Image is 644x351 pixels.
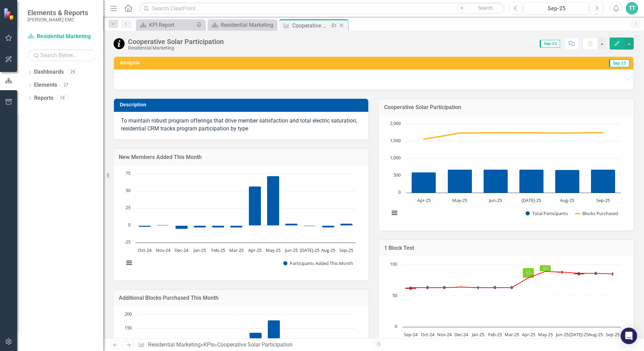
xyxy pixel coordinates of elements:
path: May-25, 89. 1 Block Change From Last Month (White Space). [539,271,551,327]
button: View chart menu, Chart [390,208,399,218]
text: 1 [612,272,614,276]
text: 25 [126,204,130,211]
text: Aug-25 [321,247,335,253]
text: Jun-25 [488,197,502,203]
span: Sep-25 [609,60,629,67]
path: May-25, 671. Total Participants. [447,169,472,193]
path: May-25, 72. Participants Added This Month. [267,176,279,226]
text: 1 [561,270,563,275]
a: KPIs [203,341,214,348]
text: 2 [578,271,580,276]
text: Sep-25 [605,331,619,338]
a: Dashboards [34,68,64,76]
text: Sep-24 [404,331,418,338]
a: Residential Marketing [148,341,201,348]
text: 10 [543,266,547,270]
path: Sep-25, 673. Total Participants. [591,169,615,193]
path: Sep-25, 3. Participants Added This Month. [340,224,353,226]
text: Jun-25 [555,331,568,338]
text: Apr-25 [248,247,262,253]
text: 50 [126,187,130,193]
g: 1 Block Change From Last Month (White Space), series 4 of 4. Bar series with 13 bars. [405,271,618,327]
path: Oct-24, 63. 1 Block Change From Last Month (White Space). [422,287,433,327]
path: Aug-25, -3. Participants Added This Month. [322,226,335,228]
text: 1,000 [390,155,401,161]
text: Jan-25 [193,247,206,253]
a: Elements [34,81,57,89]
text: 200 [125,311,132,317]
div: Residential Marketing [128,45,224,51]
path: Apr-25, 57. Participants Added This Month. [249,187,261,226]
text: Oct-24 [421,331,434,338]
path: Nov-24, 1. Participants Added This Month. [157,225,169,226]
span: Sep-25 [540,40,560,47]
text: Nov-24 [156,247,171,253]
path: Sep-24, 2. 1 Block Change From Last Month (Negative). [405,287,416,289]
text: 2,000 [390,120,401,126]
path: Apr-25, 16. 1 Block Change From Last Month (Positive). [522,268,534,278]
text: 50 [392,292,397,298]
h3: Additional Blocks Purchased This Month [119,295,363,301]
path: Jul-25, 84. 1 Block Change From Last Month (White Space). [573,274,584,327]
div: 19 [57,95,68,101]
text: Apr-25 [521,331,535,338]
text: 0 [494,285,496,290]
path: Jan-25, 62. 1 Block Change From Last Month (White Space). [472,288,484,327]
path: Jun-25, 87. 1 Block Change From Last Month (White Space). [556,273,568,327]
path: Dec-24, -5. Participants Added This Month. [176,226,188,229]
h3: Description [120,102,365,107]
path: Nov-24, 63. 1 Block Change From Last Month (White Space). [439,287,450,327]
text: 1 [460,284,462,289]
path: Apr-25, 599. Total Participants. [411,172,436,193]
text: 500 [393,172,401,178]
div: Cooperative Solar Participation [217,341,293,348]
div: Open Intercom Messenger [621,328,637,344]
path: Mar-25, -3. Participants Added This Month. [230,226,243,228]
button: Show Participants Added This Month [283,260,353,266]
text: 0 [426,285,429,290]
path: Feb-25, -3. Participants Added This Month. [212,226,224,228]
div: KPI Report [149,21,194,29]
button: Search [468,3,503,13]
text: 0 [511,285,513,290]
svg: Interactive chart [386,120,624,224]
div: » » [138,341,368,349]
text: Feb-25 [488,331,502,338]
button: Sep-25 [524,2,589,14]
h3: Cooperative Solar Participation [384,104,629,110]
text: 0 [443,285,445,290]
div: 29 [67,69,78,75]
path: Oct-24, -2. Participants Added This Month. [139,226,151,227]
text: Feb-25 [211,247,225,253]
text: 0 [398,189,401,195]
text: Jan-25 [471,331,484,338]
div: 27 [61,82,72,88]
img: Information Only (No Update) [114,38,125,49]
path: Dec-24, 64. 1 Block Change From Last Month (White Space). [455,287,467,327]
button: Show Blocks Purchased [576,210,619,216]
text: [DATE]-25 [300,247,319,253]
h3: Analysis [120,60,368,65]
path: Jun-25, 674. Total Participants. [483,169,508,193]
text: 75 [126,170,130,176]
p: To maintain robust program offerings that drive member satisfaction and total electric saturation... [121,117,361,133]
text: Oct-24 [138,247,152,253]
text: 0 [595,271,597,276]
path: Sep-24, 61. 1 Block Change From Last Month (White Space). [405,289,416,327]
text: Jun-25 [284,247,298,253]
input: Search Below... [28,49,96,61]
a: Residential Marketing [209,21,275,29]
path: Apr-25, 79. 1 Block Change From Last Month (White Space). [522,278,534,327]
a: Residential Marketing [28,33,96,41]
text: 100 [125,338,132,344]
text: 2 [410,286,412,290]
text: Sep-25 [339,247,353,253]
text: Dec-24 [454,331,468,338]
text: 100 [390,261,397,267]
text: Mar-25 [229,247,244,253]
text: [DATE]-25 [569,331,589,338]
div: Residential Marketing [221,21,275,29]
button: TT [626,2,638,14]
text: May-25 [538,331,552,338]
